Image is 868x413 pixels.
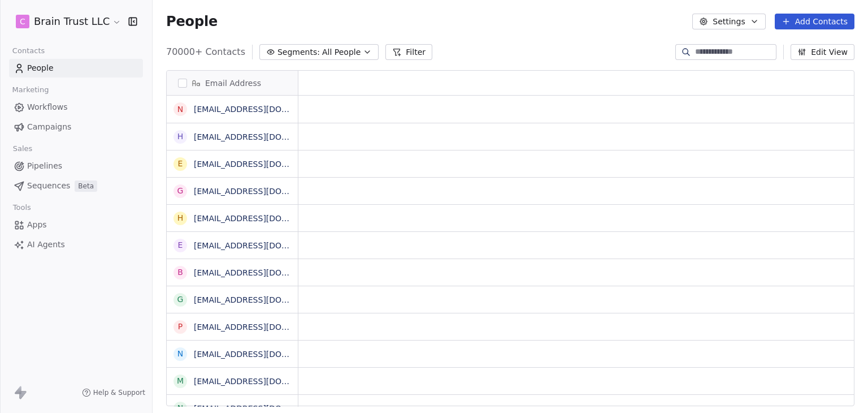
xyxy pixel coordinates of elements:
[177,266,183,278] div: B
[194,214,332,223] a: [EMAIL_ADDRESS][DOMAIN_NAME]
[167,96,298,407] div: grid
[385,44,432,60] button: Filter
[177,348,183,360] div: N
[194,160,332,169] a: [EMAIL_ADDRESS][DOMAIN_NAME]
[166,13,218,30] span: People
[277,46,320,58] span: Segments:
[7,81,54,98] span: Marketing
[194,350,332,359] a: [EMAIL_ADDRESS][DOMAIN_NAME]
[177,104,183,115] div: N
[27,101,68,113] span: Workflows
[9,216,143,234] a: Apps
[9,118,143,136] a: Campaigns
[791,44,854,60] button: Edit View
[194,132,332,141] a: [EMAIL_ADDRESS][DOMAIN_NAME]
[27,239,65,251] span: AI Agents
[8,199,36,216] span: Tools
[177,212,184,224] div: h
[692,14,765,29] button: Settings
[194,377,332,386] a: [EMAIL_ADDRESS][DOMAIN_NAME]
[194,105,332,114] a: [EMAIL_ADDRESS][DOMAIN_NAME]
[27,219,47,231] span: Apps
[205,78,261,89] span: Email Address
[75,180,97,192] span: Beta
[82,388,145,397] a: Help & Support
[194,322,332,332] a: [EMAIL_ADDRESS][DOMAIN_NAME]
[194,241,332,250] a: [EMAIL_ADDRESS][DOMAIN_NAME]
[167,71,298,95] div: Email Address
[194,268,332,277] a: [EMAIL_ADDRESS][DOMAIN_NAME]
[775,14,854,29] button: Add Contacts
[20,16,25,27] span: C
[9,59,143,78] a: People
[8,140,37,157] span: Sales
[166,45,245,59] span: 70000+ Contacts
[7,42,50,59] span: Contacts
[27,160,62,172] span: Pipelines
[27,62,54,74] span: People
[178,239,183,251] div: e
[9,157,143,175] a: Pipelines
[9,177,143,195] a: SequencesBeta
[93,388,145,397] span: Help & Support
[14,12,120,31] button: CBrain Trust LLC
[178,158,183,170] div: e
[194,404,332,413] a: [EMAIL_ADDRESS][DOMAIN_NAME]
[322,46,361,58] span: All People
[9,98,143,117] a: Workflows
[27,180,70,192] span: Sequences
[177,185,184,197] div: g
[177,131,184,143] div: h
[194,187,332,196] a: [EMAIL_ADDRESS][DOMAIN_NAME]
[9,235,143,254] a: AI Agents
[177,375,184,387] div: m
[34,14,110,29] span: Brain Trust LLC
[178,321,183,333] div: p
[27,121,71,133] span: Campaigns
[194,295,332,304] a: [EMAIL_ADDRESS][DOMAIN_NAME]
[177,294,184,306] div: g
